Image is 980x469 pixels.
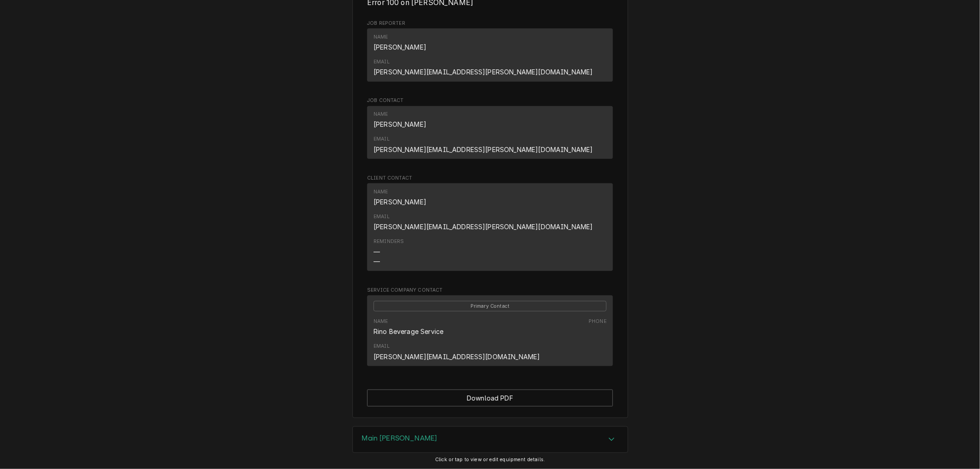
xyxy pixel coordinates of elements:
[374,42,426,52] div: [PERSON_NAME]
[374,353,540,361] a: [PERSON_NAME][EMAIL_ADDRESS][DOMAIN_NAME]
[374,247,380,257] div: —
[367,390,613,407] div: Button Group
[374,238,404,266] div: Reminders
[374,238,404,245] div: Reminders
[374,213,593,232] div: Email
[374,136,593,154] div: Email
[374,197,426,207] div: [PERSON_NAME]
[374,300,606,311] div: Primary
[589,318,606,325] div: Phone
[367,183,613,275] div: Client Contact List
[353,427,628,452] button: Accordion Details Expand Trigger
[374,136,390,143] div: Email
[367,106,613,159] div: Contact
[589,318,606,336] div: Phone
[374,188,426,207] div: Name
[367,295,613,366] div: Contact
[367,20,613,86] div: Job Reporter
[374,301,606,311] span: Primary Contact
[367,175,613,275] div: Client Contact
[374,343,390,350] div: Email
[353,427,628,452] div: Accordion Header
[352,426,628,453] div: Main brewer
[374,327,443,336] div: Rino Beverage Service
[367,28,613,86] div: Job Reporter List
[367,97,613,163] div: Job Contact
[374,318,388,325] div: Name
[367,175,613,182] span: Client Contact
[374,223,593,231] a: [PERSON_NAME][EMAIL_ADDRESS][PERSON_NAME][DOMAIN_NAME]
[374,213,390,220] div: Email
[367,20,613,27] span: Job Reporter
[367,390,613,407] div: Button Group Row
[374,343,540,361] div: Email
[367,287,613,370] div: Service Company Contact
[374,34,388,41] div: Name
[374,318,443,336] div: Name
[362,434,437,443] h3: Main [PERSON_NAME]
[374,188,388,196] div: Name
[374,58,593,77] div: Email
[374,119,426,129] div: [PERSON_NAME]
[374,146,593,153] a: [PERSON_NAME][EMAIL_ADDRESS][PERSON_NAME][DOMAIN_NAME]
[367,28,613,82] div: Contact
[367,183,613,271] div: Contact
[367,106,613,164] div: Job Contact List
[374,111,388,118] div: Name
[367,97,613,104] span: Job Contact
[367,390,613,407] button: Download PDF
[435,457,545,463] span: Click or tap to view or edit equipment details.
[367,295,613,370] div: Service Company Contact List
[374,111,426,129] div: Name
[374,257,380,266] div: —
[374,34,426,52] div: Name
[374,68,593,76] a: [PERSON_NAME][EMAIL_ADDRESS][PERSON_NAME][DOMAIN_NAME]
[374,58,390,66] div: Email
[367,287,613,294] span: Service Company Contact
